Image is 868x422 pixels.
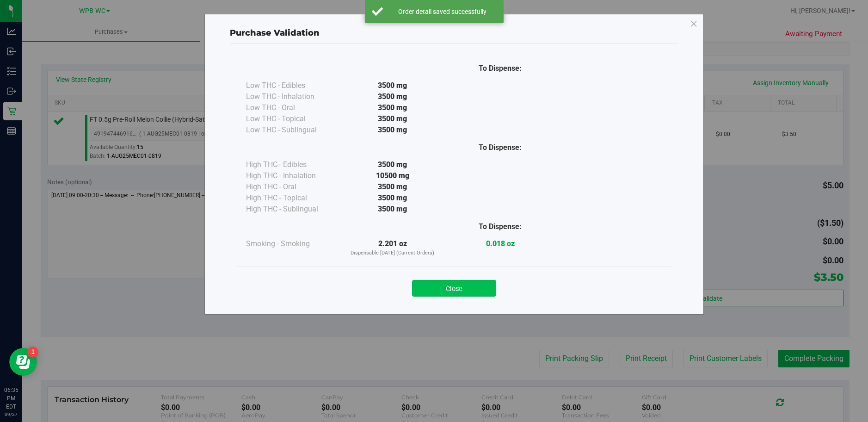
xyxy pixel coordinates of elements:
[246,181,339,192] div: High THC - Oral
[339,113,446,124] div: 3500 mg
[246,238,339,249] div: Smoking - Smoking
[446,142,554,153] div: To Dispense:
[339,170,446,181] div: 10500 mg
[339,181,446,192] div: 3500 mg
[246,80,339,91] div: Low THC - Edibles
[486,239,515,248] strong: 0.018 oz
[339,159,446,170] div: 3500 mg
[9,348,37,376] iframe: Resource center
[27,347,38,358] iframe: Resource center unread badge
[446,63,554,74] div: To Dispense:
[339,238,446,257] div: 2.201 oz
[246,124,339,136] div: Low THC - Sublingual
[246,159,339,170] div: High THC - Edibles
[412,280,496,297] button: Close
[339,124,446,136] div: 3500 mg
[246,91,339,102] div: Low THC - Inhalation
[246,192,339,204] div: High THC - Topical
[246,204,339,215] div: High THC - Sublingual
[246,102,339,113] div: Low THC - Oral
[230,28,320,38] span: Purchase Validation
[339,91,446,102] div: 3500 mg
[446,221,554,232] div: To Dispense:
[339,249,446,257] p: Dispensable [DATE] (Current Orders)
[246,113,339,124] div: Low THC - Topical
[246,170,339,181] div: High THC - Inhalation
[388,7,497,16] div: Order detail saved successfully
[339,80,446,91] div: 3500 mg
[339,204,446,215] div: 3500 mg
[339,102,446,113] div: 3500 mg
[339,192,446,204] div: 3500 mg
